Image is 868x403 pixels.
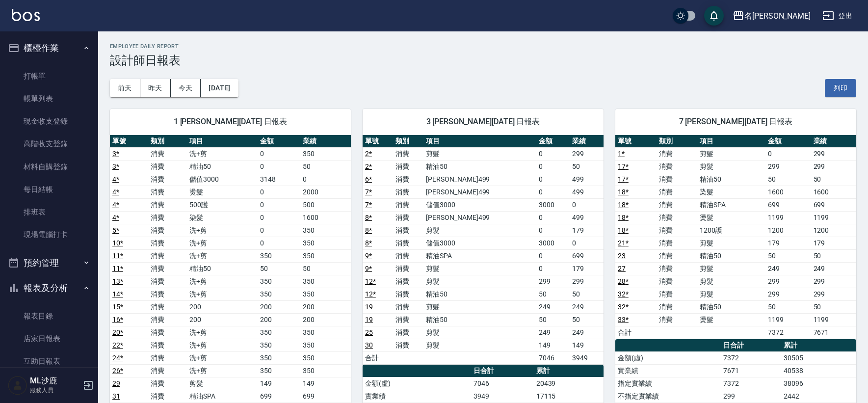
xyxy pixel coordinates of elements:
td: 消費 [148,186,186,198]
td: 消費 [393,326,423,339]
td: 200 [187,313,258,326]
td: 50 [300,160,351,173]
th: 業績 [811,135,856,148]
td: 消費 [148,275,186,288]
td: 0 [536,160,570,173]
td: 499 [570,186,604,198]
td: 2442 [781,390,856,403]
td: 剪髮 [423,326,536,339]
td: 350 [300,249,351,262]
td: 消費 [393,224,423,237]
td: 消費 [148,339,186,351]
div: 名[PERSON_NAME] [744,10,811,22]
td: 50 [811,249,856,262]
td: 消費 [148,211,186,224]
td: 0 [536,262,570,275]
td: 消費 [393,160,423,173]
td: 179 [570,224,604,237]
td: 合計 [615,326,657,339]
span: 1 [PERSON_NAME][DATE] 日報表 [122,117,339,127]
td: 350 [300,326,351,339]
th: 類別 [393,135,423,148]
td: 1199 [765,211,811,224]
td: 7671 [721,364,782,377]
td: 消費 [148,262,186,275]
a: 現場電腦打卡 [4,223,94,246]
td: 7372 [721,377,782,390]
th: 金額 [258,135,300,148]
td: 299 [811,288,856,300]
td: 消費 [148,224,186,237]
th: 類別 [148,135,186,148]
button: 登出 [818,7,856,25]
td: 洗+剪 [187,224,258,237]
span: 7 [PERSON_NAME][DATE] 日報表 [627,117,844,127]
td: 299 [811,275,856,288]
a: 19 [365,303,373,311]
td: 38096 [781,377,856,390]
td: 消費 [148,160,186,173]
td: 17115 [534,390,604,403]
td: 剪髮 [187,377,258,390]
td: 合計 [363,351,393,364]
td: 燙髮 [697,211,765,224]
td: 消費 [393,173,423,186]
td: 149 [258,377,300,390]
td: 249 [811,262,856,275]
td: 消費 [393,339,423,351]
th: 單號 [363,135,393,148]
td: 洗+剪 [187,339,258,351]
td: 消費 [657,160,698,173]
td: 149 [570,339,604,351]
td: 洗+剪 [187,351,258,364]
td: 40538 [781,364,856,377]
th: 項目 [187,135,258,148]
td: 0 [765,147,811,160]
th: 日合計 [721,339,782,352]
td: 350 [300,364,351,377]
a: 排班表 [4,201,94,223]
td: 儲值3000 [423,198,536,211]
td: 染髮 [187,211,258,224]
td: 699 [570,249,604,262]
td: 249 [536,300,570,313]
td: 350 [300,224,351,237]
td: 消費 [393,186,423,198]
button: 今天 [171,79,201,97]
a: 31 [112,392,120,400]
td: 0 [570,237,604,249]
td: 精油SPA [187,390,258,403]
td: 500護 [187,198,258,211]
td: 消費 [148,390,186,403]
td: 3000 [536,237,570,249]
a: 報表目錄 [4,305,94,327]
td: 消費 [657,224,698,237]
a: 23 [618,252,626,260]
td: 699 [811,198,856,211]
td: 299 [570,147,604,160]
td: 消費 [393,262,423,275]
h5: ML沙鹿 [30,376,80,386]
td: 精油50 [697,173,765,186]
td: 0 [536,186,570,198]
th: 項目 [697,135,765,148]
td: 實業績 [363,390,471,403]
a: 打帳單 [4,65,94,87]
td: 消費 [148,364,186,377]
button: 報表及分析 [4,275,94,301]
td: 50 [765,173,811,186]
td: 299 [721,390,782,403]
td: 剪髮 [697,275,765,288]
td: 0 [536,173,570,186]
td: 消費 [657,300,698,313]
td: 249 [536,326,570,339]
td: 消費 [148,288,186,300]
td: 350 [258,288,300,300]
button: 預約管理 [4,250,94,276]
td: 1600 [300,211,351,224]
td: 儲值3000 [187,173,258,186]
td: 消費 [393,300,423,313]
a: 30 [365,341,373,349]
td: 179 [811,237,856,249]
td: 3949 [570,351,604,364]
